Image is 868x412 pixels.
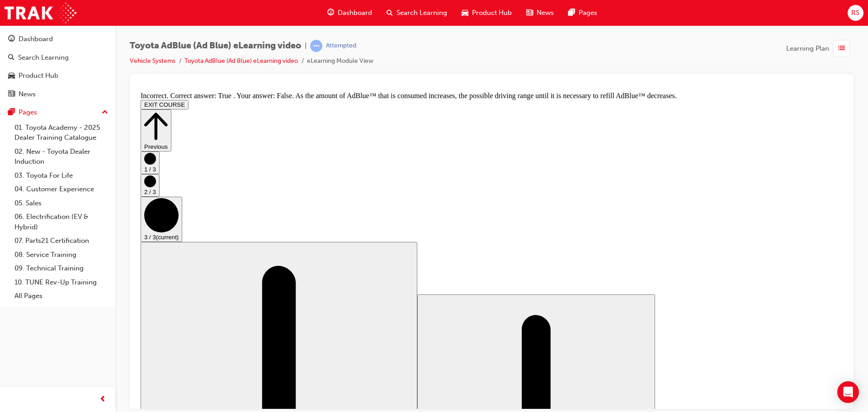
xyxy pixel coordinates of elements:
[851,8,859,18] span: RS
[307,56,373,66] li: eLearning Module View
[11,275,112,289] a: 10. TUNE Rev-Up Training
[5,3,76,23] img: Trak
[11,145,112,169] a: 02. New - Toyota Dealer Induction
[537,8,554,18] span: News
[4,12,52,21] button: EXIT COURSE
[4,49,112,66] a: Search Learning
[7,78,19,85] span: 1 / 3
[568,7,575,19] span: pages-icon
[11,210,112,234] a: 06. Electrification (EV & Hybrid)
[4,67,112,84] a: Product Hub
[19,146,42,152] span: (current)
[320,4,379,22] a: guage-iconDashboard
[4,31,112,47] a: Dashboard
[327,7,334,19] span: guage-icon
[11,289,112,303] a: All Pages
[396,8,447,18] span: Search Learning
[848,5,863,21] button: RS
[4,86,23,109] button: 2 / 3
[4,29,112,104] button: DashboardSearch LearningProduct HubNews
[130,57,175,65] a: Vehicle Systems
[19,34,53,44] div: Dashboard
[462,7,468,19] span: car-icon
[8,90,15,99] span: news-icon
[561,4,604,22] a: pages-iconPages
[11,121,112,145] a: 01. Toyota Academy - 2025 Dealer Training Catalogue
[379,4,454,22] a: search-iconSearch Learning
[454,4,519,22] a: car-iconProduct Hub
[4,104,112,121] button: Pages
[7,55,31,62] span: Previous
[102,107,108,118] span: up-icon
[4,109,45,154] button: 3 / 3(current)
[8,35,15,43] span: guage-icon
[579,8,597,18] span: Pages
[4,86,112,103] a: News
[11,196,112,210] a: 05. Sales
[18,52,69,63] div: Search Learning
[786,43,829,54] span: Learning Plan
[7,100,19,107] span: 2 / 3
[837,381,859,403] div: Open Intercom Messenger
[786,40,854,57] button: Learning Plan
[11,169,112,183] a: 03. Toyota For Life
[130,41,301,51] span: Toyota AdBlue (Ad Blue) eLearning video
[838,43,845,54] span: list-icon
[338,8,372,18] span: Dashboard
[184,57,298,65] a: Toyota AdBlue (Ad Blue) eLearning video
[310,40,322,52] span: learningRecordVerb_ATTEMPT-icon
[8,72,15,80] span: car-icon
[326,42,356,50] div: Attempted
[11,248,112,262] a: 08. Service Training
[11,182,112,196] a: 04. Customer Experience
[11,234,112,248] a: 07. Parts21 Certification
[4,63,23,86] button: 1 / 3
[99,394,106,405] span: prev-icon
[387,7,393,19] span: search-icon
[11,261,112,275] a: 09. Technical Training
[19,107,37,118] div: Pages
[19,71,58,81] div: Product Hub
[305,41,307,51] span: |
[8,109,15,117] span: pages-icon
[519,4,561,22] a: news-iconNews
[4,4,706,12] div: Incorrect. Correct answer: True . Your answer: False. As the amount of AdBlue™ that is consumed i...
[472,8,512,18] span: Product Hub
[4,21,34,63] button: Previous
[19,89,36,99] div: News
[8,54,14,62] span: search-icon
[7,146,19,152] span: 3 / 3
[526,7,533,19] span: news-icon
